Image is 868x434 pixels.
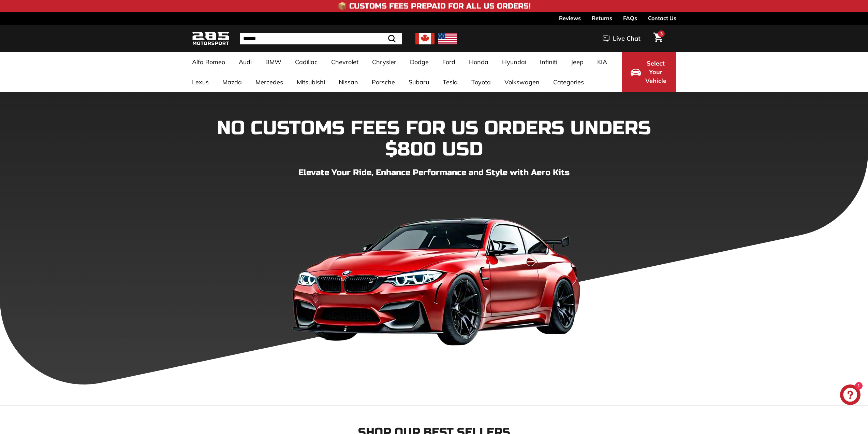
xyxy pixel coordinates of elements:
a: Honda [462,52,495,72]
a: Toyota [465,72,498,92]
a: Nissan [332,72,365,92]
a: Ford [436,52,462,72]
img: Logo_285_Motorsport_areodynamics_components [192,31,230,47]
a: BMW [259,52,288,72]
a: Infiniti [533,52,564,72]
a: Chevrolet [324,52,365,72]
button: Select Your Vehicle [622,52,676,92]
input: Search [240,33,402,44]
a: Subaru [402,72,436,92]
a: Mazda [216,72,249,92]
a: Cart [649,27,667,50]
a: Lexus [185,72,216,92]
a: Chrysler [365,52,403,72]
a: KIA [590,52,614,72]
a: Cadillac [288,52,324,72]
p: Elevate Your Ride, Enhance Performance and Style with Aero Kits [192,167,676,179]
span: 3 [660,31,663,36]
a: Audi [232,52,259,72]
button: Live Chat [594,30,649,47]
a: Porsche [365,72,402,92]
a: Hyundai [495,52,533,72]
a: Tesla [436,72,465,92]
h1: NO CUSTOMS FEES FOR US ORDERS UNDERS $800 USD [192,118,676,160]
a: Volkswagen [498,72,546,92]
a: Reviews [559,12,581,24]
a: Dodge [403,52,436,72]
a: Categories [546,72,591,92]
span: Live Chat [613,34,641,43]
span: Select Your Vehicle [644,59,667,85]
a: Contact Us [648,12,676,24]
inbox-online-store-chat: Shopify online store chat [838,384,863,407]
h4: 📦 Customs Fees Prepaid for All US Orders! [338,2,531,10]
a: Mitsubishi [290,72,332,92]
a: Returns [592,12,612,24]
a: Jeep [564,52,590,72]
a: Mercedes [249,72,290,92]
a: FAQs [623,12,637,24]
a: Alfa Romeo [185,52,232,72]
